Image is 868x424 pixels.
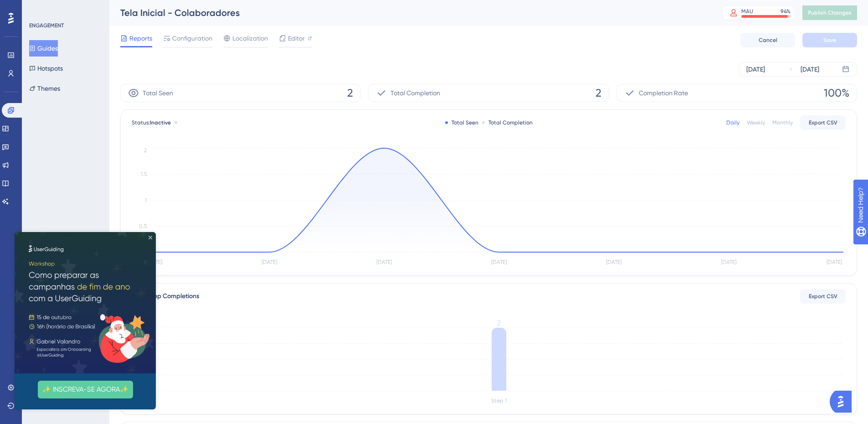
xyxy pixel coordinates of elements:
div: Close Preview [134,4,138,7]
button: Hotspots [29,60,63,77]
span: Need Help? [21,2,57,13]
tspan: Step 1 [491,398,507,404]
button: Themes [29,80,60,97]
button: Export CSV [800,115,846,130]
div: [DATE] [746,64,765,75]
tspan: [DATE] [262,259,277,265]
span: 100% [824,86,849,100]
span: Completion Rate [639,88,688,98]
span: Save [823,36,836,44]
div: 94 % [781,8,791,15]
button: Publish Changes [802,5,857,20]
tspan: 2 [497,319,501,327]
span: Reports [129,33,152,44]
button: Guides [29,40,58,57]
iframe: UserGuiding AI Assistant Launcher [830,388,857,415]
tspan: [DATE] [721,259,736,265]
tspan: [DATE] [827,259,842,265]
span: Cancel [759,36,777,44]
button: Export CSV [800,289,846,304]
div: Weekly [747,119,765,126]
div: MAU [741,8,753,15]
span: 2 [596,86,601,100]
span: Status: [132,119,171,126]
span: Localization [232,33,268,44]
tspan: [DATE] [376,259,392,265]
span: Configuration [172,33,212,44]
span: Inactive [150,119,171,126]
span: Export CSV [809,119,837,126]
div: Total Completion [482,119,533,126]
tspan: 1.5 [141,171,147,177]
button: ✨ INSCREVA-SE AGORA✨ [23,149,118,166]
button: Save [802,33,857,47]
tspan: 1 [145,197,147,203]
span: Publish Changes [808,9,852,16]
div: Monthly [772,119,793,126]
span: Total Completion [390,88,440,98]
span: Editor [288,33,305,44]
div: [DATE] [801,64,819,75]
div: Tela Inicial - Colaboradores [120,6,699,19]
span: 2 [347,86,353,100]
button: Cancel [740,33,795,47]
tspan: [DATE] [491,259,507,265]
tspan: 2 [144,147,147,154]
div: Total Step Completions [132,291,199,302]
tspan: [DATE] [606,259,621,265]
span: Export CSV [809,293,837,300]
div: Daily [726,119,740,126]
div: Total Seen [445,119,478,126]
div: ENGAGEMENT [29,22,64,29]
tspan: 0.5 [139,223,147,229]
span: Total Seen [143,88,173,98]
